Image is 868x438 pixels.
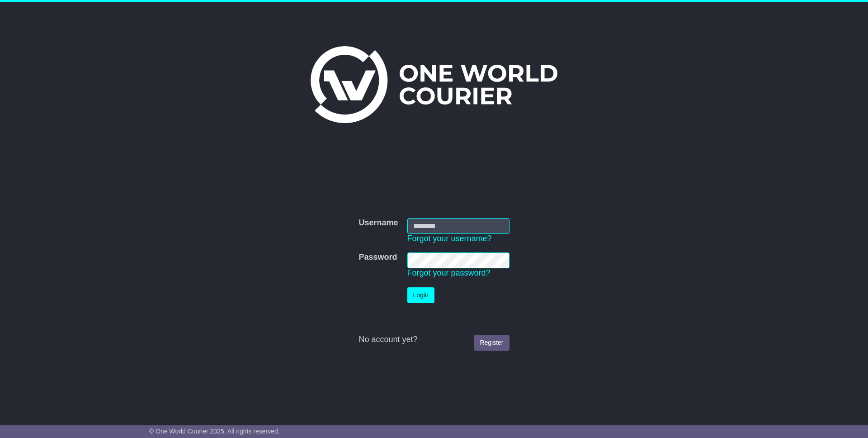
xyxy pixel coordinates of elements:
button: Login [407,287,434,303]
div: No account yet? [359,335,509,345]
img: One World [311,46,557,123]
label: Password [359,252,397,262]
a: Forgot your password? [407,268,491,277]
label: Username [359,218,398,228]
a: Register [474,335,509,351]
a: Forgot your username? [407,234,492,243]
span: © One World Courier 2025. All rights reserved. [149,428,280,435]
